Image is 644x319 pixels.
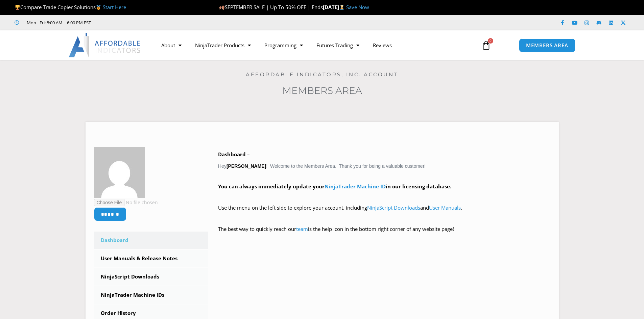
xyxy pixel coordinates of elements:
[310,37,366,53] a: Futures Trading
[94,250,208,267] a: User Manuals & Release Notes
[346,4,369,10] a: Save Now
[103,4,126,10] a: Start Here
[488,38,493,44] span: 0
[429,204,461,211] a: User Manuals
[100,19,202,26] iframe: Customer reviews powered by Trustpilot
[218,203,550,222] p: Use the menu on the left side to explore your account, including and .
[154,37,474,53] nav: Menu
[218,151,250,158] b: Dashboard –
[325,183,386,190] a: NinjaTrader Machine ID
[219,4,323,10] span: SEPTEMBER SALE | Up To 50% OFF | Ends
[154,37,188,53] a: About
[323,4,346,10] strong: [DATE]
[282,85,362,96] a: Members Area
[226,163,266,169] strong: [PERSON_NAME]
[258,37,310,53] a: Programming
[94,268,208,286] a: NinjaScript Downloads
[94,147,145,198] img: 7b56bc3980cbeca3ea1f6085275dd33be881d384e0db0c1699215d828c67d5cb
[15,5,20,10] img: 🏆
[339,5,344,10] img: ⌛
[188,37,258,53] a: NinjaTrader Products
[94,286,208,304] a: NinjaTrader Machine IDs
[69,33,141,57] img: LogoAI | Affordable Indicators – NinjaTrader
[94,232,208,249] a: Dashboard
[219,5,224,10] img: 🍂
[246,71,398,78] a: Affordable Indicators, Inc. Account
[367,204,420,211] a: NinjaScript Downloads
[471,35,501,55] a: 0
[218,150,550,243] div: Hey ! Welcome to the Members Area. Thank you for being a valuable customer!
[15,4,126,10] span: Compare Trade Copier Solutions
[25,19,91,27] span: Mon - Fri: 8:00 AM – 6:00 PM EST
[218,183,451,190] strong: You can always immediately update your in our licensing database.
[218,224,550,243] p: The best way to quickly reach our is the help icon in the bottom right corner of any website page!
[526,43,568,48] span: MEMBERS AREA
[296,225,308,232] a: team
[96,5,101,10] img: 🥇
[366,37,399,53] a: Reviews
[519,38,575,52] a: MEMBERS AREA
